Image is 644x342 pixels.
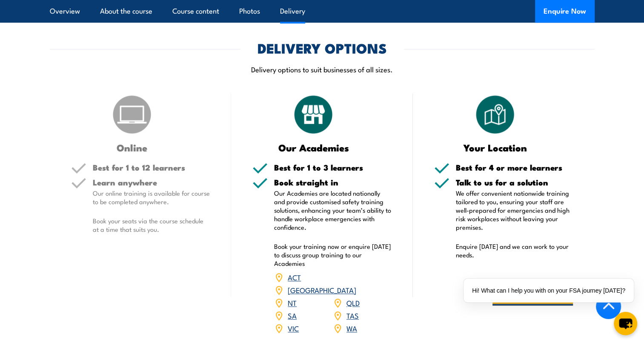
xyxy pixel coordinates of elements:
h2: DELIVERY OPTIONS [258,42,387,54]
a: WA [346,323,357,333]
p: Enquire [DATE] and we can work to your needs. [456,242,573,259]
a: ACT [288,272,301,282]
a: [GEOGRAPHIC_DATA] [288,285,356,295]
p: Our Academies are located nationally and provide customised safety training solutions, enhancing ... [274,189,392,231]
p: Book your training now or enquire [DATE] to discuss group training to our Academies [274,242,392,268]
h5: Book straight in [274,178,392,186]
h5: Best for 1 to 12 learners [93,163,210,171]
h5: Best for 4 or more learners [456,163,573,171]
p: Our online training is available for course to be completed anywhere. [93,189,210,206]
h5: Learn anywhere [93,178,210,186]
h5: Best for 1 to 3 learners [274,163,392,171]
p: Book your seats via the course schedule at a time that suits you. [93,217,210,234]
h5: Talk to us for a solution [456,178,573,186]
h3: Our Academies [252,142,375,152]
p: We offer convenient nationwide training tailored to you, ensuring your staff are well-prepared fo... [456,189,573,231]
div: Hi! What can I help you with on your FSA journey [DATE]? [464,279,634,302]
button: chat-button [614,312,637,335]
a: VIC [288,323,299,333]
a: NT [288,297,297,308]
a: TAS [346,310,359,320]
a: QLD [346,297,360,308]
h3: Your Location [434,142,556,152]
h3: Online [71,142,193,152]
a: SA [288,310,297,320]
p: Delivery options to suit businesses of all sizes. [50,64,595,74]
